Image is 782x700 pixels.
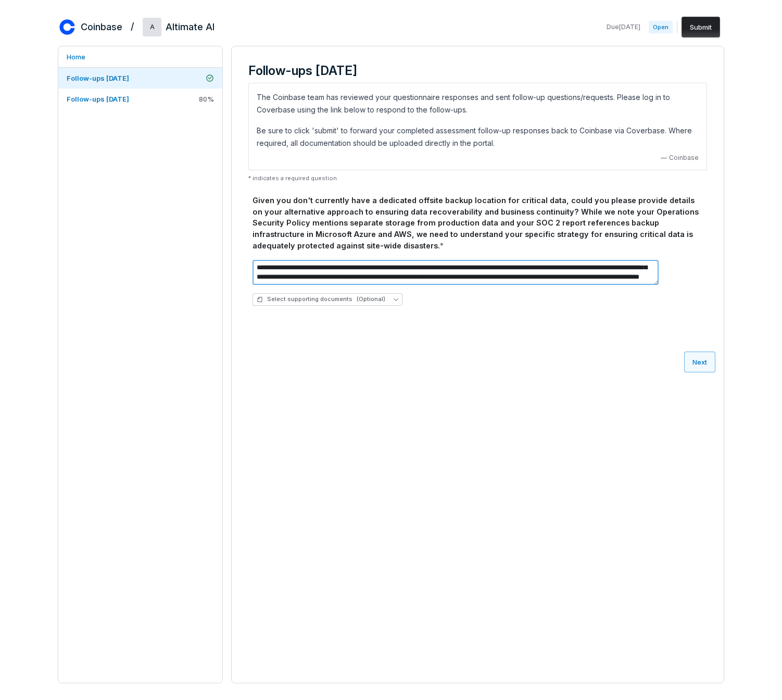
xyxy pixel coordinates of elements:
span: Follow-ups [DATE] [67,74,129,82]
a: Follow-ups [DATE]80% [58,89,222,109]
span: Select supporting documents [257,295,385,303]
p: * indicates a required question [248,174,707,182]
div: Given you don't currently have a dedicated offsite backup location for critical data, could you p... [253,195,703,252]
h3: Follow-ups [DATE] [248,63,707,79]
p: Be sure to click 'submit' to forward your completed assessment follow-up responses back to Coinba... [257,124,699,149]
span: Open [649,21,673,33]
span: 80 % [199,94,214,104]
span: Due [DATE] [607,23,640,31]
span: (Optional) [357,295,385,303]
h2: / [131,18,134,33]
h2: Altimate AI [166,20,215,34]
button: Submit [682,17,720,37]
button: Next [684,352,715,372]
p: The Coinbase team has reviewed your questionnaire responses and sent follow-up questions/requests... [257,91,699,116]
a: Home [58,46,222,67]
span: — [661,154,667,162]
h2: Coinbase [81,20,122,34]
span: Follow-ups [DATE] [67,95,129,103]
a: Follow-ups [DATE] [58,68,222,89]
span: Coinbase [669,154,699,162]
